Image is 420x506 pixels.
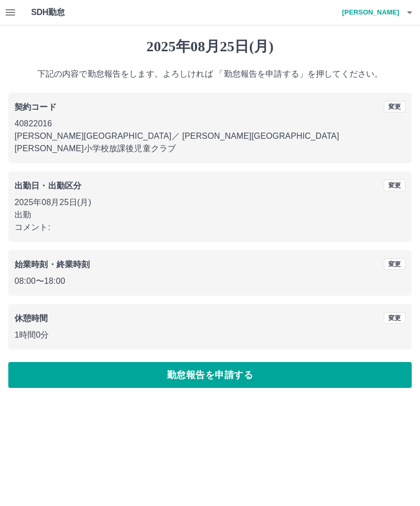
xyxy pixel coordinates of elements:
b: 契約コード [15,103,57,111]
p: 1時間0分 [15,329,405,341]
p: コメント: [15,221,405,234]
b: 休憩時間 [15,314,48,323]
button: 変更 [384,180,405,191]
h1: 2025年08月25日(月) [8,38,412,55]
button: 変更 [384,101,405,112]
p: 08:00 〜 18:00 [15,275,405,287]
p: [PERSON_NAME][GEOGRAPHIC_DATA] ／ [PERSON_NAME][GEOGRAPHIC_DATA][PERSON_NAME]小学校放課後児童クラブ [15,130,405,155]
p: 下記の内容で勤怠報告をします。よろしければ 「勤怠報告を申請する」を押してください。 [8,68,412,80]
p: 2025年08月25日(月) [15,196,405,209]
p: 40822016 [15,118,405,130]
b: 始業時刻・終業時刻 [15,260,90,269]
button: 変更 [384,312,405,324]
p: 出勤 [15,209,405,221]
b: 出勤日・出勤区分 [15,181,81,190]
button: 勤怠報告を申請する [8,362,412,388]
button: 変更 [384,258,405,270]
